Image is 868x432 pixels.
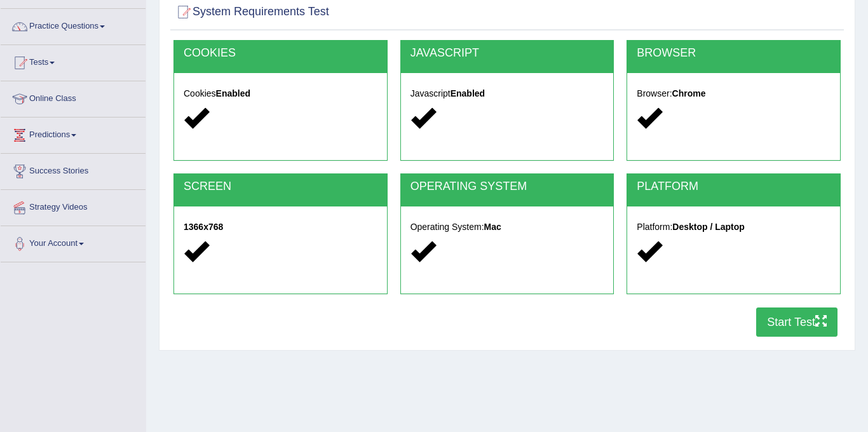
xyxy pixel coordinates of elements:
h2: SCREEN [184,180,377,193]
a: Predictions [1,118,146,149]
strong: Mac [484,222,501,232]
h5: Browser: [637,89,831,98]
strong: Desktop / Laptop [672,222,745,232]
h5: Javascript [410,89,604,98]
h2: COOKIES [184,47,377,60]
strong: Enabled [216,88,250,98]
a: Online Class [1,81,146,113]
a: Your Account [1,226,146,258]
h5: Cookies [184,89,377,98]
a: Success Stories [1,154,146,186]
strong: Enabled [451,88,485,98]
h2: JAVASCRIPT [410,47,604,60]
a: Strategy Videos [1,190,146,222]
h2: OPERATING SYSTEM [410,180,604,193]
h2: BROWSER [637,47,831,60]
h5: Operating System: [410,222,604,232]
h2: PLATFORM [637,180,831,193]
strong: Chrome [672,88,706,98]
h5: Platform: [637,222,831,232]
h2: System Requirements Test [173,3,329,22]
a: Practice Questions [1,9,146,41]
strong: 1366x768 [184,222,223,232]
button: Start Test [756,307,837,337]
a: Tests [1,45,146,77]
